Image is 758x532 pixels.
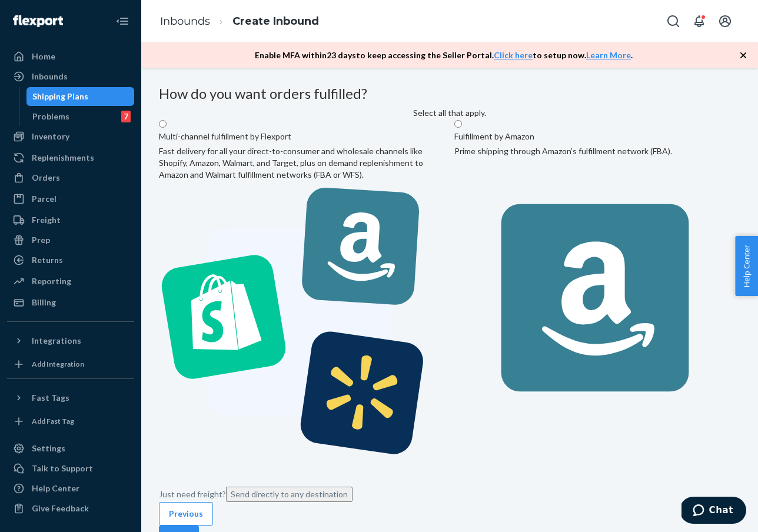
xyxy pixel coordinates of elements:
[26,107,135,126] a: Problems7
[32,416,74,426] div: Add Fast Tag
[13,15,63,27] img: Flexport logo
[111,9,134,33] button: Close Navigation
[7,67,134,86] a: Inbounds
[32,193,56,205] div: Parcel
[32,275,71,287] div: Reporting
[32,359,84,369] div: Add Integration
[7,479,134,498] a: Help Center
[159,86,740,101] h3: How do you want orders fulfilled?
[159,107,740,119] div: Select all that apply.
[687,9,711,33] button: Open notifications
[32,172,60,184] div: Orders
[232,15,319,28] a: Create Inbound
[7,439,134,458] a: Settings
[7,499,134,518] button: Give Feedback
[32,463,93,474] div: Talk to Support
[32,214,61,226] div: Freight
[7,331,134,350] button: Integrations
[7,272,134,291] a: Reporting
[7,231,134,250] a: Prep
[7,355,134,374] a: Add Integration
[32,443,65,454] div: Settings
[7,293,134,312] a: Billing
[32,71,68,82] div: Inbounds
[7,47,134,66] a: Home
[32,483,79,494] div: Help Center
[151,4,328,39] ol: breadcrumbs
[26,87,135,106] a: Shipping Plans
[735,236,758,296] button: Help Center
[7,412,134,431] a: Add Fast Tag
[159,502,213,526] button: Previous
[255,49,633,61] p: Enable MFA within 23 days to keep accessing the Seller Portal. to setup now. .
[32,392,69,404] div: Fast Tags
[159,145,445,181] div: Fast delivery for all your direct-to-consumer and wholesale channels like Shopify, Amazon, Walmar...
[32,335,81,347] div: Integrations
[159,120,167,128] input: Multi-channel fulfillment by FlexportFast delivery for all your direct-to-consumer and wholesale ...
[454,145,740,157] div: Prime shipping through Amazon’s fulfillment network (FBA).
[32,503,89,514] div: Give Feedback
[160,15,210,28] a: Inbounds
[7,388,134,407] button: Fast Tags
[7,251,134,270] a: Returns
[32,234,50,246] div: Prep
[586,50,631,60] a: Learn More
[454,120,462,128] input: Fulfillment by AmazonPrime shipping through Amazon’s fulfillment network (FBA).
[7,459,134,478] button: Talk to Support
[681,497,746,526] iframe: Opens a widget where you can chat to one of our agents
[159,131,291,142] label: Multi-channel fulfillment by Flexport
[454,131,534,142] label: Fulfillment by Amazon
[32,297,56,308] div: Billing
[226,487,353,502] button: Send directly to any destination
[32,254,63,266] div: Returns
[7,148,134,167] a: Replenishments
[159,487,740,502] p: Just need freight?
[7,189,134,208] a: Parcel
[661,9,685,33] button: Open Search Box
[7,127,134,146] a: Inventory
[32,51,55,62] div: Home
[713,9,737,33] button: Open account menu
[32,111,69,122] div: Problems
[7,211,134,230] a: Freight
[32,152,94,164] div: Replenishments
[121,111,131,122] div: 7
[32,91,88,102] div: Shipping Plans
[7,168,134,187] a: Orders
[494,50,533,60] a: Click here
[32,131,69,142] div: Inventory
